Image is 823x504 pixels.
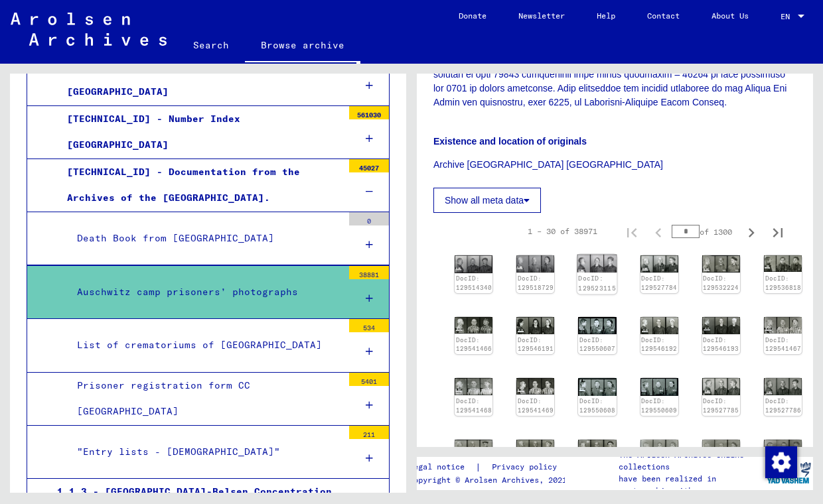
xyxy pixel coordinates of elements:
img: 001.jpg [702,317,740,334]
div: 211 [349,426,389,439]
p: Copyright © Arolsen Archives, 2021 [409,474,573,486]
img: 001.jpg [764,317,802,334]
a: DocID: 129536818 [765,275,801,291]
p: The Arolsen Archives online collections [619,449,763,473]
img: yv_logo.png [764,456,814,489]
div: Auschwitz camp prisoners’ photographs [67,279,342,305]
a: DocID: 129550608 [579,397,615,414]
img: 001.jpg [516,255,554,273]
a: DocID: 129550609 [641,397,677,414]
img: 001.jpg [702,255,740,272]
a: DocID: 129527784 [641,275,677,291]
a: Browse archive [245,29,360,64]
div: 0 [349,212,389,225]
button: Next page [738,218,765,245]
a: Legal notice [409,460,475,474]
img: 001.jpg [455,317,492,334]
div: of 1300 [672,225,738,238]
img: 001.jpg [455,378,492,395]
a: DocID: 129532224 [703,275,739,291]
img: 001.jpg [640,378,678,395]
img: 001.jpg [577,255,617,273]
span: EN [781,12,795,21]
img: 001.jpg [640,317,678,334]
img: 001.jpg [764,378,802,395]
div: "Entry lists - [DEMOGRAPHIC_DATA]" [67,439,342,465]
div: [TECHNICAL_ID] - Number Index [GEOGRAPHIC_DATA] [57,106,342,158]
p: have been realized in partnership with [619,473,763,497]
img: 001.jpg [578,317,616,334]
a: DocID: 129541467 [765,336,801,353]
button: Last page [765,218,791,245]
div: 38881 [349,266,389,279]
b: Existence and location of originals [433,136,587,147]
img: Change consent [765,446,797,478]
button: First page [619,218,645,245]
div: 45027 [349,159,389,172]
img: 001.jpg [455,255,492,273]
p: Archive [GEOGRAPHIC_DATA] [GEOGRAPHIC_DATA] [433,158,796,172]
img: 001.jpg [702,378,740,395]
button: Previous page [645,218,672,245]
a: DocID: 129541469 [518,397,554,414]
a: DocID: 129527786 [765,397,801,414]
a: DocID: 129541466 [456,336,492,353]
a: Privacy policy [481,460,573,474]
div: 561030 [349,106,389,119]
img: 001.jpg [702,440,740,456]
img: 001.jpg [516,317,554,334]
div: 5401 [349,373,389,386]
div: | [409,460,573,474]
button: Show all meta data [433,188,541,213]
div: List of crematoriums of [GEOGRAPHIC_DATA] [67,332,342,358]
a: Search [177,29,245,61]
div: [TECHNICAL_ID] - List Material [GEOGRAPHIC_DATA] [57,53,342,105]
div: [TECHNICAL_ID] - Documentation from the Archives of the [GEOGRAPHIC_DATA]. [57,159,342,211]
img: 001.jpg [764,440,802,456]
img: 001.jpg [578,440,616,456]
img: 001.jpg [516,378,554,395]
a: DocID: 129550607 [579,336,615,353]
img: 001.jpg [578,378,616,395]
img: 001.jpg [516,440,554,456]
a: DocID: 129546191 [518,336,554,353]
a: DocID: 129546193 [703,336,739,353]
a: DocID: 129541468 [456,397,492,414]
img: Arolsen_neg.svg [11,13,167,46]
div: 1 – 30 of 38971 [528,225,597,237]
div: 534 [349,319,389,332]
img: 001.jpg [764,255,802,272]
a: DocID: 129518729 [518,275,554,291]
a: DocID: 129523115 [579,275,617,292]
div: Death Book from [GEOGRAPHIC_DATA] [67,225,342,251]
img: 001.jpg [640,255,678,273]
a: DocID: 129514340 [456,275,492,291]
a: DocID: 129527785 [703,397,739,414]
div: Prisoner registration form CC [GEOGRAPHIC_DATA] [67,373,342,424]
a: DocID: 129546192 [641,336,677,353]
img: 001.jpg [640,440,678,456]
img: 001.jpg [455,440,492,456]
